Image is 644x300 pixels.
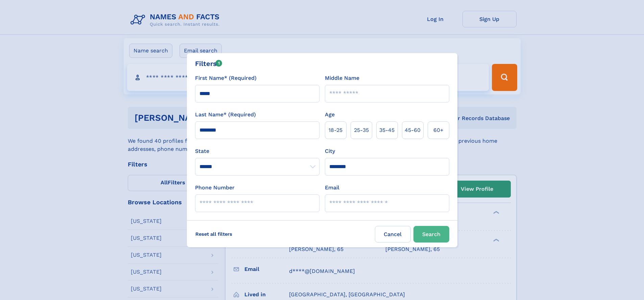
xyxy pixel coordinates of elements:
label: Phone Number [195,184,235,192]
span: 35‑45 [379,126,395,134]
label: Email [325,184,339,192]
label: First Name* (Required) [195,74,257,82]
label: Last Name* (Required) [195,111,256,119]
label: Cancel [375,226,411,243]
label: Age [325,111,335,119]
span: 45‑60 [405,126,421,134]
label: State [195,147,319,155]
span: 25‑35 [354,126,369,134]
label: Reset all filters [191,226,237,242]
label: Middle Name [325,74,359,82]
label: City [325,147,335,155]
span: 60+ [433,126,444,134]
button: Search [413,226,449,243]
span: 18‑25 [329,126,342,134]
div: Filters [195,59,222,69]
